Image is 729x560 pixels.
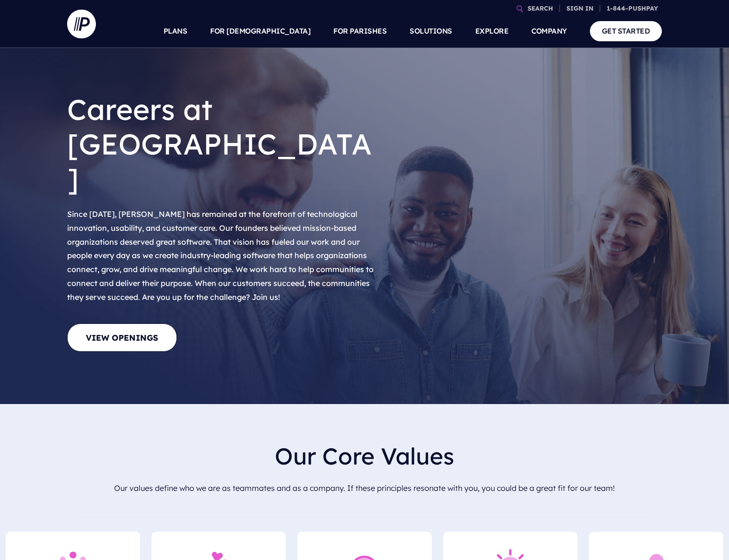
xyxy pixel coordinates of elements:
[67,323,177,352] a: View Openings
[67,209,374,302] span: Since [DATE], [PERSON_NAME] has remained at the forefront of technological innovation, usability,...
[164,14,188,48] a: PLANS
[590,21,662,41] a: GET STARTED
[210,14,310,48] a: FOR [DEMOGRAPHIC_DATA]
[475,14,509,48] a: EXPLORE
[67,84,379,203] h1: Careers at [GEOGRAPHIC_DATA]
[531,14,567,48] a: COMPANY
[75,477,654,499] p: Our values define who we are as teammates and as a company. If these principles resonate with you...
[410,14,452,48] a: SOLUTIONS
[75,435,654,477] h2: Our Core Values
[333,14,387,48] a: FOR PARISHES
